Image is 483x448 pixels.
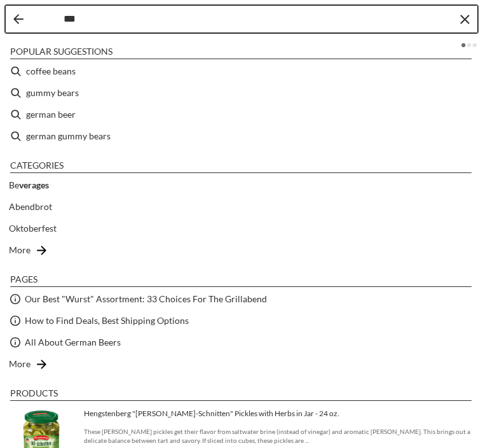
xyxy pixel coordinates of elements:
[5,125,478,147] li: german gummy bears
[5,174,478,196] li: Beverages
[5,82,478,104] li: gummy bears
[25,313,189,328] a: How to Find Deals, Best Shipping Options
[5,60,478,82] li: coffee beans
[5,310,478,332] li: How to Find Deals, Best Shipping Options
[13,14,24,24] button: Back
[5,353,478,375] li: More
[5,288,478,310] li: Our Best "Wurst" Assortment: 33 Choices For The Grillabend
[25,291,267,306] a: Our Best "Wurst" Assortment: 33 Choices For The Grillabend
[84,427,473,445] span: These [PERSON_NAME] pickles get their flavor from saltwater brine (instead of vinegar) and aromat...
[5,104,478,125] li: german beer
[458,13,471,25] button: Clear
[5,196,478,218] li: Abendbrot
[25,335,121,349] a: All About German Beers
[5,239,478,261] li: More
[5,218,478,239] li: Oktoberfest
[9,199,52,214] a: Abendbrot
[10,388,472,401] li: Products
[10,46,472,59] li: Popular suggestions
[10,274,472,287] li: Pages
[9,221,57,235] a: Oktoberfest
[10,160,472,173] li: Categories
[84,409,473,419] span: Hengstenberg "[PERSON_NAME]-Schnitten" Pickles with Herbs in Jar - 24 oz.
[19,179,49,190] b: verages
[9,178,49,192] a: Beverages
[5,332,478,353] li: All About German Beers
